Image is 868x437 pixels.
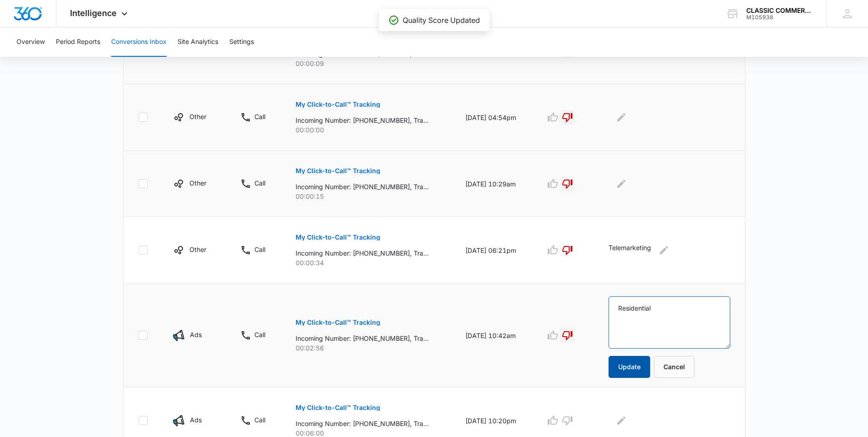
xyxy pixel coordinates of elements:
button: Overview [16,27,45,57]
td: [DATE] 04:54pm [454,84,534,151]
p: Ads [190,415,202,425]
textarea: Residential [609,296,730,349]
span: Intelligence [70,8,117,18]
p: My Click-to-Call™ Tracking [296,234,380,240]
p: My Click-to-Call™ Tracking [296,319,380,326]
button: My Click-to-Call™ Tracking [296,93,380,115]
p: 00:00:09 [296,59,444,68]
p: Call [254,330,265,339]
p: 00:00:00 [296,125,444,135]
td: [DATE] 06:21pm [454,217,534,284]
p: Other [189,112,206,121]
p: 00:00:15 [296,191,444,201]
button: Edit Comments [614,176,629,191]
p: Incoming Number: [PHONE_NUMBER], Tracking Number: [PHONE_NUMBER], Ring To: [PHONE_NUMBER], Caller... [296,182,429,191]
p: Call [254,415,265,425]
button: My Click-to-Call™ Tracking [296,311,380,333]
p: Telemarketing [609,243,651,257]
button: My Click-to-Call™ Tracking [296,160,380,182]
button: Update [609,356,650,378]
button: Edit Comments [614,413,629,428]
p: My Click-to-Call™ Tracking [296,101,380,108]
button: My Click-to-Call™ Tracking [296,226,380,248]
button: Settings [229,27,254,57]
p: Incoming Number: [PHONE_NUMBER], Tracking Number: [PHONE_NUMBER], Ring To: [PHONE_NUMBER], Caller... [296,333,429,343]
button: My Click-to-Call™ Tracking [296,397,380,419]
p: Ads [190,330,202,339]
button: Edit Comments [614,110,629,125]
button: Edit Comments [657,243,671,257]
p: Call [254,245,265,254]
p: Other [189,178,206,188]
p: Quality Score Updated [403,15,480,26]
button: Cancel [654,356,695,378]
div: account name [746,7,813,14]
p: Incoming Number: [PHONE_NUMBER], Tracking Number: [PHONE_NUMBER], Ring To: [PHONE_NUMBER], Caller... [296,419,429,428]
p: My Click-to-Call™ Tracking [296,168,380,174]
p: Call [254,112,265,121]
button: Site Analytics [178,27,218,57]
button: Conversions Inbox [111,27,167,57]
button: Period Reports [56,27,100,57]
p: Incoming Number: [PHONE_NUMBER], Tracking Number: [PHONE_NUMBER], Ring To: [PHONE_NUMBER], Caller... [296,248,429,258]
div: account id [746,14,813,21]
p: 00:02:56 [296,343,444,353]
p: Call [254,178,265,188]
td: [DATE] 10:29am [454,151,534,217]
p: 00:00:34 [296,258,444,268]
td: [DATE] 10:42am [454,284,534,388]
p: Incoming Number: [PHONE_NUMBER], Tracking Number: [PHONE_NUMBER], Ring To: [PHONE_NUMBER], Caller... [296,115,429,125]
p: My Click-to-Call™ Tracking [296,404,380,411]
p: Other [189,245,206,254]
